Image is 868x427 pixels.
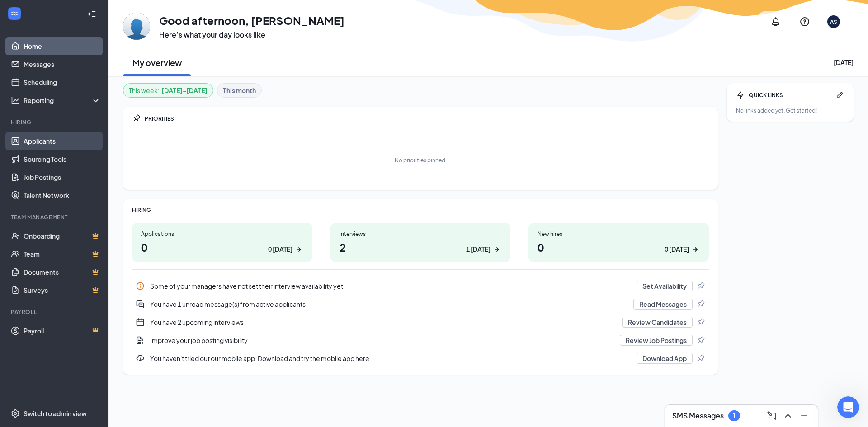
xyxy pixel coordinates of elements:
div: Reporting [24,96,101,105]
div: Interviews [340,230,502,238]
b: This month [223,85,256,95]
a: DocumentsCrown [24,263,101,281]
h3: Here’s what your day looks like [159,30,344,40]
svg: QuestionInfo [799,16,810,27]
a: Job Postings [24,168,101,186]
a: OnboardingCrown [24,227,101,245]
svg: Collapse [87,9,96,19]
div: No priorities pinned. [395,156,447,164]
svg: Bolt [736,90,745,99]
a: TeamCrown [24,245,101,263]
div: HIRING [132,206,709,214]
div: 1 [DATE] [466,244,491,254]
div: You have 1 unread message(s) from active applicants [150,300,628,309]
svg: ArrowRight [492,245,501,254]
svg: ArrowRight [691,245,700,254]
svg: ArrowRight [294,245,303,254]
svg: CalendarNew [136,318,145,327]
a: PayrollCrown [24,322,101,340]
svg: Notifications [770,16,781,27]
div: 0 [DATE] [665,244,689,254]
svg: Pen [835,90,844,99]
a: InfoSome of your managers have not set their interview availability yetSet AvailabilityPin [132,277,709,295]
svg: Pin [696,336,705,345]
div: You have 2 upcoming interviews [150,318,617,327]
h1: 0 [538,239,700,255]
button: Read Messages [633,299,693,310]
div: Payroll [11,308,99,316]
a: DoubleChatActiveYou have 1 unread message(s) from active applicantsRead MessagesPin [132,295,709,313]
a: DownloadYou haven't tried out our mobile app. Download and try the mobile app here...Download AppPin [132,349,709,367]
button: Set Availability [637,281,693,291]
div: Some of your managers have not set their interview availability yet [150,282,631,291]
img: Annastasia Sosa [123,13,150,40]
a: New hires00 [DATE]ArrowRight [528,223,709,262]
button: ChevronUp [780,408,794,423]
svg: Download [136,354,145,363]
div: PRIORITIES [145,115,709,122]
div: [DATE] [834,58,854,67]
svg: Pin [696,282,705,291]
svg: WorkstreamLogo [10,9,19,18]
button: Review Candidates [622,317,693,328]
div: You have 2 upcoming interviews [132,313,709,331]
a: Sourcing Tools [24,150,101,168]
div: You have 1 unread message(s) from active applicants [132,295,709,313]
button: Review Job Postings [620,335,693,346]
h1: 0 [141,239,303,255]
a: Interviews21 [DATE]ArrowRight [330,223,511,262]
a: Applicants [24,132,101,150]
svg: Analysis [11,96,20,105]
div: Improve your job posting visibility [150,336,614,345]
div: Switch to admin view [24,409,87,418]
button: Minimize [796,408,811,423]
div: QUICK LINKS [749,91,832,99]
button: ComposeMessage [764,408,778,423]
div: Some of your managers have not set their interview availability yet [132,277,709,295]
a: CalendarNewYou have 2 upcoming interviewsReview CandidatesPin [132,313,709,331]
h1: Good afternoon, [PERSON_NAME] [159,13,344,28]
svg: Pin [696,300,705,309]
div: 0 [DATE] [268,244,292,254]
svg: ComposeMessage [766,410,777,421]
svg: Pin [132,114,141,123]
iframe: Intercom live chat [837,396,859,418]
svg: Minimize [799,410,810,421]
div: You haven't tried out our mobile app. Download and try the mobile app here... [150,354,631,363]
h1: 2 [340,239,502,255]
a: DocumentAddImprove your job posting visibilityReview Job PostingsPin [132,331,709,349]
div: Hiring [11,118,99,126]
div: New hires [538,230,700,238]
a: SurveysCrown [24,281,101,299]
a: Messages [24,55,101,73]
svg: DocumentAdd [136,336,145,345]
a: Home [24,37,101,55]
a: Talent Network [24,186,101,204]
a: Scheduling [24,73,101,91]
div: 1 [732,412,736,420]
svg: Info [136,282,145,291]
svg: ChevronUp [783,410,793,421]
svg: Settings [11,409,20,418]
div: AS [830,18,837,26]
svg: Pin [696,354,705,363]
h3: SMS Messages [672,411,724,421]
a: Applications00 [DATE]ArrowRight [132,223,312,262]
div: Improve your job posting visibility [132,331,709,349]
div: No links added yet. Get started! [736,107,844,114]
div: Team Management [11,213,99,221]
svg: Pin [696,318,705,327]
h2: My overview [132,57,182,68]
b: [DATE] - [DATE] [161,85,208,95]
button: Download App [637,353,693,364]
svg: DoubleChatActive [136,300,145,309]
div: This week : [129,85,208,95]
div: You haven't tried out our mobile app. Download and try the mobile app here... [132,349,709,367]
div: Applications [141,230,303,238]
